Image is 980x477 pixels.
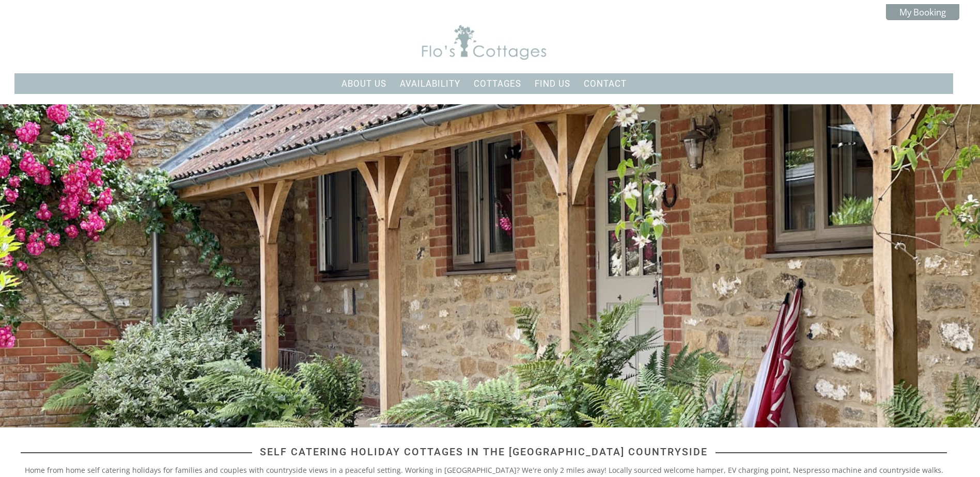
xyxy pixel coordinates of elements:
a: Contact [584,78,627,89]
a: Cottages [474,78,521,89]
a: Find us [535,78,570,89]
img: Flo's Cottages [419,24,549,60]
span: Self catering holiday cottages in the [GEOGRAPHIC_DATA] countryside [252,446,715,458]
a: About Us [341,78,386,89]
a: Availability [400,78,460,89]
a: My Booking [886,4,959,20]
